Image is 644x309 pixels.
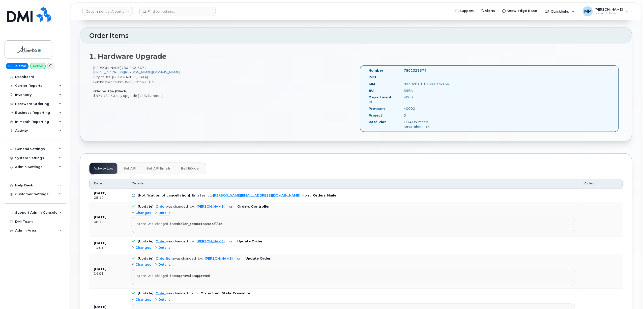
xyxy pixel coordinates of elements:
span: by: [198,257,203,260]
a: Alerts [477,6,499,16]
div: 40000 [400,106,449,111]
a: [EMAIL_ADDRESS][PERSON_NAME][DOMAIN_NAME] [93,70,180,74]
span: 780 [121,66,147,70]
b: [Update] [138,205,154,208]
b: [Update] [138,291,154,295]
div: Quicklinks [541,6,578,16]
div: 08:12 [94,220,123,224]
span: Details [158,211,170,215]
h2: Order Items [89,32,623,39]
div: 596A [400,88,449,93]
div: 4000 [400,95,449,100]
label: SIM [369,81,375,86]
b: [DATE] [94,215,106,219]
strong: 1. Hardware Upgrade [89,52,166,61]
div: 0 [400,113,449,118]
b: [Update] [138,239,154,243]
span: Changes [135,297,151,302]
span: from: [227,239,235,243]
span: by: [190,205,195,208]
a: Government of Alberta (GOA) [82,7,133,16]
div: was changed [156,291,188,295]
div: State was changed from to [137,274,570,278]
a: [PERSON_NAME][EMAIL_ADDRESS][DOMAIN_NAME] [213,193,300,197]
div: 14:01 [94,271,123,276]
b: [DATE] [94,267,106,271]
strong: approved [195,274,210,278]
b: [DATE] [94,191,106,195]
a: Knowledge Base [499,6,541,16]
label: IMEI [369,75,376,79]
a: Order [156,205,166,208]
b: [Notification of cancellation] [138,193,190,197]
span: Changes [135,211,151,215]
th: Action [580,179,623,189]
span: Date [94,181,102,186]
strong: cancelled [206,222,223,226]
b: [DATE] [94,241,106,245]
a: Order [156,291,166,295]
span: Quicklinks [551,9,569,13]
span: Knowledge Base [507,8,537,13]
span: Details [158,262,170,267]
div: State was changed from to [137,222,570,226]
span: 232 [128,66,136,70]
span: from: [302,193,311,197]
a: [PERSON_NAME] [197,239,225,243]
input: Find something... [139,7,216,16]
div: 14:01 [94,246,123,250]
span: Details [158,245,170,250]
span: Changes [135,245,151,250]
span: Bell eOrder [181,166,200,171]
span: Support [459,8,474,13]
b: [Update] [138,257,154,260]
label: Project [369,113,382,118]
div: was changed [156,205,188,208]
a: Support [452,6,477,16]
b: [DATE] [94,305,106,309]
span: MP [584,8,591,14]
div: was changed [156,257,196,260]
a: [PERSON_NAME] [197,205,225,208]
strong: iPhone 16e (Black) [93,89,128,93]
div: 08:12 [94,195,123,200]
div: 7802323674 [400,68,449,73]
div: Email sent to [192,193,300,197]
strong: dealer_connect [177,222,202,226]
a: OrderItem [156,257,174,260]
div: 89302610104391074164 [400,81,449,86]
div: Michael Partack [579,6,632,16]
label: Number [369,68,383,73]
span: Alerts [485,8,495,13]
div: GOA Unlimited Smartphone 14 [400,120,449,129]
span: 3674 [136,66,147,70]
b: Order Item State Transition [200,291,251,295]
b: Orders Controller [237,205,270,208]
label: Rate Plan [369,120,387,124]
span: Changes [135,262,151,267]
span: Bell API [123,166,136,171]
b: Orders Mailer [313,193,338,197]
b: Update Order [237,239,262,243]
span: from: [227,205,235,208]
span: Super Admin [595,11,623,15]
span: by: [190,239,195,243]
label: Program [369,106,385,111]
div: was changed [156,239,188,243]
strong: approval [177,274,192,278]
span: [PERSON_NAME] [595,7,623,11]
label: Department ID [369,95,396,104]
b: Update Order [245,257,271,260]
span: Bell API Emails [146,166,171,171]
span: Details [132,181,144,186]
span: from: [190,291,198,295]
label: BU [369,88,374,93]
a: Order [156,239,166,243]
a: [PERSON_NAME] [205,257,233,260]
span: from: [235,257,243,260]
div: [PERSON_NAME] City of Use: [GEOGRAPHIC_DATA] Business Account: 0532716353 - Bell $874.48 - 30-day... [89,65,356,98]
span: Details [158,297,170,302]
